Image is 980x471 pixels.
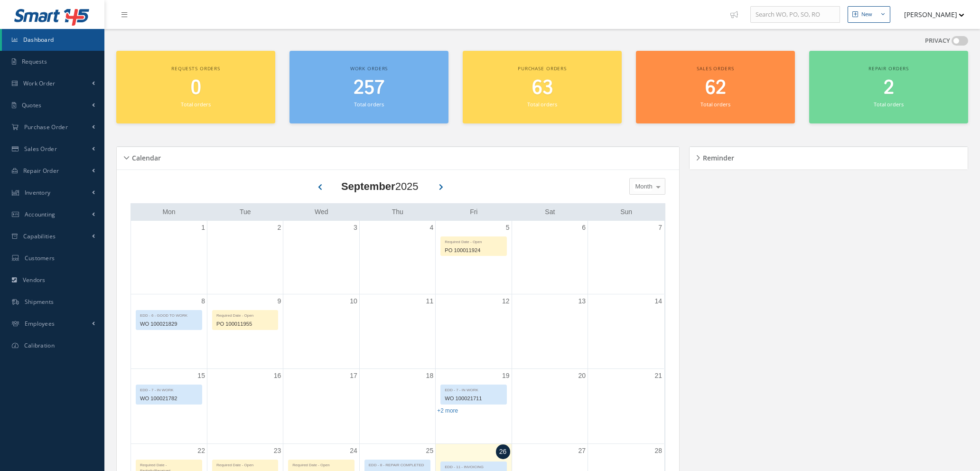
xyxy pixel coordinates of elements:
td: September 9, 2025 [207,294,283,368]
span: Requests orders [171,65,220,72]
small: Total orders [354,101,383,108]
button: New [848,6,890,23]
a: September 7, 2025 [656,221,664,235]
a: September 18, 2025 [424,369,436,383]
span: Vendors [23,276,46,284]
span: Accounting [25,210,56,218]
a: Friday [468,206,479,218]
td: September 14, 2025 [588,294,664,368]
span: Month [633,182,653,191]
td: September 5, 2025 [436,221,512,294]
td: September 12, 2025 [436,294,512,368]
span: Requests [22,57,47,66]
a: September 19, 2025 [500,369,512,383]
td: September 18, 2025 [359,369,435,443]
input: Search WO, PO, SO, RO [750,6,840,23]
td: September 8, 2025 [131,294,207,368]
a: September 8, 2025 [199,294,207,308]
td: September 10, 2025 [283,294,359,368]
label: PRIVACY [925,36,950,46]
div: WO 100021829 [136,319,202,330]
div: WO 100021782 [136,393,202,404]
a: September 14, 2025 [653,294,664,308]
a: September 13, 2025 [576,294,588,308]
span: 63 [532,75,553,102]
a: Sales orders 62 Total orders [636,51,795,123]
a: September 15, 2025 [196,369,207,383]
span: Work orders [350,65,388,72]
a: September 20, 2025 [576,369,588,383]
a: September 25, 2025 [424,444,436,458]
a: September 1, 2025 [199,221,207,235]
div: EDD - 7 - IN WORK [441,385,506,393]
small: Total orders [527,101,557,108]
div: 2025 [341,179,419,194]
a: Work orders 257 Total orders [289,51,448,123]
a: September 17, 2025 [348,369,359,383]
a: September 5, 2025 [504,221,512,235]
span: Employees [25,320,55,328]
div: Required Date - Open [289,460,354,468]
td: September 6, 2025 [512,221,588,294]
td: September 16, 2025 [207,369,283,443]
a: Thursday [390,206,405,218]
td: September 11, 2025 [359,294,435,368]
a: Tuesday [238,206,253,218]
div: PO 100011955 [213,319,278,330]
a: September 12, 2025 [500,294,512,308]
a: September 22, 2025 [196,444,207,458]
a: Show 2 more events [437,407,458,414]
h5: Calendar [129,151,161,162]
small: Total orders [874,101,903,108]
td: September 15, 2025 [131,369,207,443]
a: September 2, 2025 [276,221,283,235]
td: September 2, 2025 [207,221,283,294]
td: September 4, 2025 [359,221,435,294]
td: September 3, 2025 [283,221,359,294]
span: Purchase orders [518,65,567,72]
span: 62 [705,75,726,102]
td: September 1, 2025 [131,221,207,294]
div: Required Date - Open [213,311,278,319]
a: Requests orders 0 Total orders [116,51,275,123]
span: Calibration [24,341,55,349]
a: Repair orders 2 Total orders [809,51,968,123]
a: Dashboard [2,29,104,51]
small: Total orders [181,101,210,108]
span: Customers [25,254,55,262]
a: September 27, 2025 [576,444,588,458]
span: 0 [191,75,201,102]
button: [PERSON_NAME] [895,5,964,24]
a: September 11, 2025 [424,294,436,308]
div: EDD - 11 - INVOICING [441,462,506,470]
h5: Reminder [700,151,734,162]
a: Purchase orders 63 Total orders [463,51,622,123]
td: September 17, 2025 [283,369,359,443]
div: Required Date - Open [213,460,278,468]
div: EDD - 7 - IN WORK [136,385,202,393]
span: 257 [354,75,384,102]
span: Shipments [25,298,54,306]
a: September 6, 2025 [580,221,588,235]
td: September 20, 2025 [512,369,588,443]
a: Sunday [618,206,634,218]
a: September 16, 2025 [272,369,283,383]
a: September 23, 2025 [272,444,283,458]
span: Sales orders [697,65,734,72]
b: September [341,180,395,192]
span: Capabilities [23,232,56,240]
div: PO 100011924 [441,245,506,256]
div: EDD - 6 - GOOD TO WORK [136,311,202,319]
span: Work Order [23,79,56,87]
td: September 13, 2025 [512,294,588,368]
span: Repair Order [23,167,59,175]
span: Sales Order [24,145,57,153]
a: Wednesday [313,206,330,218]
span: Dashboard [23,36,54,44]
div: Required Date - Open [441,237,506,245]
div: EDD - 8 - REPAIR COMPLETED [365,460,430,468]
a: September 28, 2025 [653,444,664,458]
a: Monday [160,206,177,218]
span: Repair orders [868,65,909,72]
span: Inventory [25,188,51,197]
